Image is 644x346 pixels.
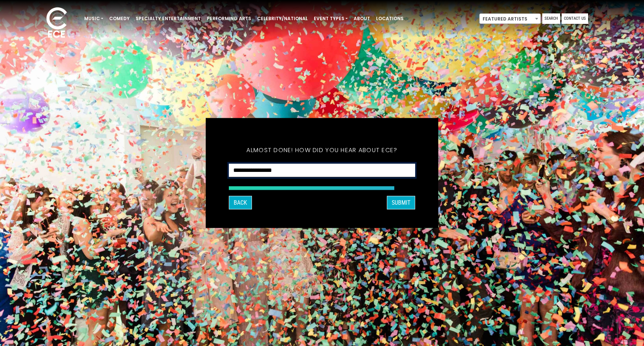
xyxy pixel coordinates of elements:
img: ece_new_logo_whitev2-1.png [38,5,75,41]
span: Featured Artists [480,14,540,24]
select: How did you hear about ECE [229,164,415,177]
a: Comedy [106,12,133,25]
a: Celebrity/National [254,12,311,25]
a: Event Types [311,12,351,25]
span: Featured Artists [479,13,541,24]
a: Search [542,13,560,24]
a: Locations [373,12,407,25]
a: About [351,12,373,25]
a: Specialty Entertainment [133,12,204,25]
button: Back [229,196,252,210]
h5: Almost done! How did you hear about ECE? [229,137,415,164]
button: SUBMIT [387,196,415,210]
a: Contact Us [562,13,588,24]
a: Music [81,12,106,25]
a: Performing Arts [204,12,254,25]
